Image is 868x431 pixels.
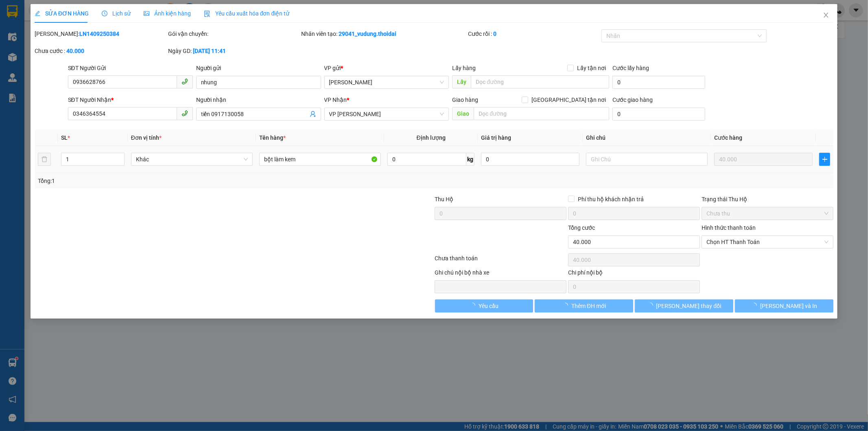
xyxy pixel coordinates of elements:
[181,110,188,117] span: phone
[204,10,290,17] span: Yêu cầu xuất hóa đơn điện tử
[79,31,119,37] b: LN1409250384
[435,268,566,280] div: Ghi chú nội bộ nhà xe
[706,207,829,220] span: Chưa thu
[612,76,705,89] input: Cước lấy hàng
[196,95,321,104] div: Người nhận
[815,4,837,27] button: Close
[144,11,149,16] span: picture
[168,29,300,38] div: Gói vận chuyển:
[131,134,162,141] span: Đơn vị tính
[656,301,722,310] span: [PERSON_NAME] thay đổi
[714,153,813,166] input: 0
[35,46,166,55] div: Chưa cước :
[66,48,84,54] b: 40.000
[259,153,381,166] input: VD: Bàn, Ghế
[575,195,647,204] span: Phí thu hộ khách nhận trả
[466,153,474,166] span: kg
[562,303,571,308] span: loading
[68,95,193,104] div: SĐT Người Nhận
[339,31,397,37] b: 29041_vudung.thoidai
[68,64,193,73] div: SĐT Người Gửi
[586,153,708,166] input: Ghi Chú
[193,48,226,54] b: [DATE] 11:41
[612,108,705,121] input: Cước giao hàng
[702,224,756,231] label: Hình thức thanh toán
[452,75,471,88] span: Lấy
[144,10,191,17] span: Ảnh kiện hàng
[481,134,511,141] span: Giá trị hàng
[479,301,498,310] span: Yêu cầu
[61,134,68,141] span: SL
[329,76,444,88] span: Lý Nhân
[417,134,446,141] span: Định lượng
[302,29,467,38] div: Nhân viên tạo:
[612,65,649,71] label: Cước lấy hàng
[612,97,653,103] label: Cước giao hàng
[468,29,600,38] div: Cước rồi :
[819,153,830,166] button: plus
[434,254,568,268] div: Chưa thanh toán
[38,176,335,185] div: Tổng: 1
[702,195,833,204] div: Trạng thái Thu Hộ
[324,97,347,103] span: VP Nhận
[470,303,479,308] span: loading
[181,78,188,85] span: phone
[474,107,609,120] input: Dọc đường
[706,236,829,248] span: Chọn HT Thanh Toán
[136,153,248,165] span: Khác
[435,299,533,312] button: Yêu cầu
[714,134,742,141] span: Cước hàng
[38,153,51,166] button: delete
[647,303,656,308] span: loading
[751,303,760,308] span: loading
[324,64,449,73] div: VP gửi
[168,46,300,55] div: Ngày GD:
[568,224,595,231] span: Tổng cước
[535,299,633,312] button: Thêm ĐH mới
[583,130,711,146] th: Ghi chú
[571,301,606,310] span: Thêm ĐH mới
[452,97,478,103] span: Giao hàng
[196,64,321,73] div: Người gửi
[452,65,476,71] span: Lấy hàng
[35,10,89,17] span: SỬA ĐƠN HÀNG
[471,75,609,88] input: Dọc đường
[528,95,609,104] span: [GEOGRAPHIC_DATA] tận nơi
[760,301,817,310] span: [PERSON_NAME] và In
[735,299,833,312] button: [PERSON_NAME] và In
[574,64,609,73] span: Lấy tận nơi
[452,107,474,120] span: Giao
[102,11,107,16] span: clock-circle
[635,299,733,312] button: [PERSON_NAME] thay đổi
[820,156,830,163] span: plus
[823,12,829,18] span: close
[35,29,166,38] div: [PERSON_NAME]:
[35,11,40,16] span: edit
[102,10,131,17] span: Lịch sử
[329,108,444,120] span: VP Nguyễn Quốc Trị
[435,196,453,202] span: Thu Hộ
[259,134,286,141] span: Tên hàng
[493,31,496,37] b: 0
[204,11,210,17] img: icon
[568,268,700,280] div: Chi phí nội bộ
[310,111,316,117] span: user-add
